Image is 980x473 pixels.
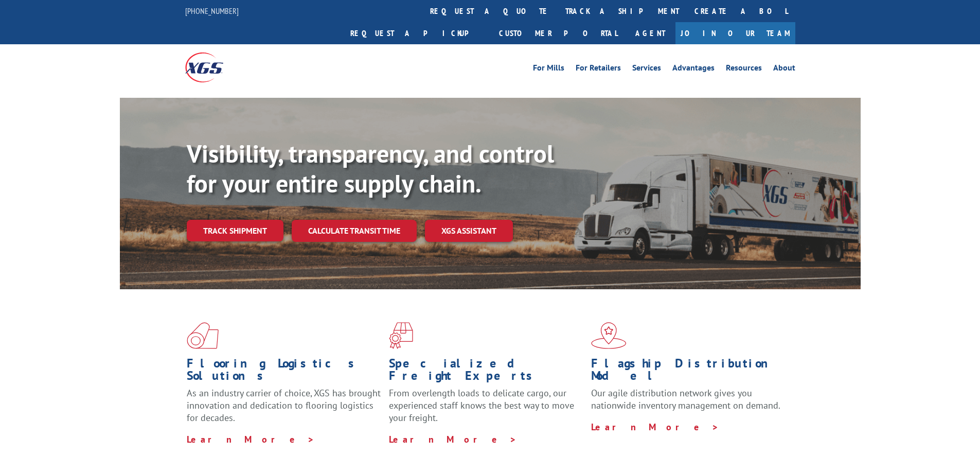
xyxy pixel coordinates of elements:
a: Learn More > [591,421,719,433]
p: From overlength loads to delicate cargo, our experienced staff knows the best way to move your fr... [389,387,583,433]
a: Calculate transit time [292,220,417,242]
a: [PHONE_NUMBER] [185,6,239,16]
a: Learn More > [187,433,315,445]
a: Request a pickup [343,22,491,44]
h1: Specialized Freight Experts [389,357,583,387]
h1: Flooring Logistics Solutions [187,357,381,387]
span: As an industry carrier of choice, XGS has brought innovation and dedication to flooring logistics... [187,387,381,424]
a: Resources [726,64,762,75]
a: Join Our Team [675,22,795,44]
img: xgs-icon-total-supply-chain-intelligence-red [187,322,219,349]
img: xgs-icon-focused-on-flooring-red [389,322,413,349]
a: Advantages [672,64,715,75]
img: xgs-icon-flagship-distribution-model-red [591,322,627,349]
a: For Retailers [576,64,621,75]
a: Learn More > [389,433,517,445]
a: For Mills [533,64,564,75]
a: About [773,64,795,75]
h1: Flagship Distribution Model [591,357,786,387]
a: Agent [625,22,675,44]
b: Visibility, transparency, and control for your entire supply chain. [187,137,554,199]
a: Track shipment [187,220,283,241]
a: XGS ASSISTANT [425,220,513,242]
span: Our agile distribution network gives you nationwide inventory management on demand. [591,387,780,411]
a: Services [632,64,661,75]
a: Customer Portal [491,22,625,44]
